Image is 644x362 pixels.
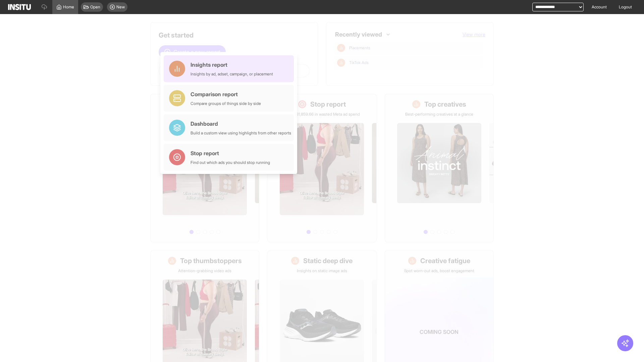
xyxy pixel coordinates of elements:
[63,4,74,10] span: Home
[191,130,291,136] div: Build a custom view using highlights from other reports
[90,4,100,10] span: Open
[8,4,31,10] img: Logo
[191,160,270,165] div: Find out which ads you should stop running
[191,120,291,128] div: Dashboard
[116,4,125,10] span: New
[191,101,261,106] div: Compare groups of things side by side
[191,90,261,98] div: Comparison report
[191,149,270,157] div: Stop report
[191,71,273,77] div: Insights by ad, adset, campaign, or placement
[191,61,273,69] div: Insights report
